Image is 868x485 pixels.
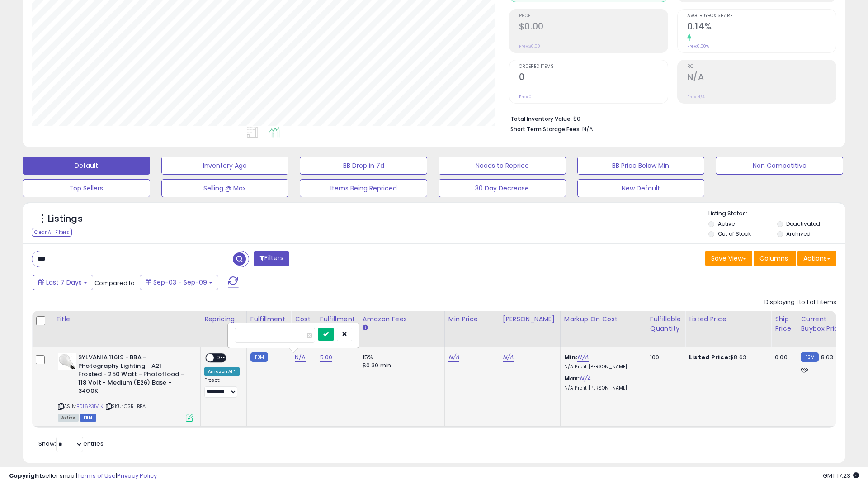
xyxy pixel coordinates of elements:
a: B016P3IV1K [76,403,103,410]
button: Save View [705,251,752,266]
span: | SKU: OSR-BBA [104,403,146,410]
span: OFF [214,354,228,362]
span: FBM [80,414,96,422]
div: Preset: [204,377,240,398]
button: Items Being Repriced [300,179,427,197]
div: Title [56,314,197,324]
small: Prev: 0.00% [687,43,709,49]
button: Last 7 Days [33,275,93,290]
div: 100 [650,353,678,361]
button: Inventory Age [161,157,289,175]
h5: Listings [48,213,83,225]
button: Default [23,157,150,175]
small: FBM [801,352,818,362]
div: Markup on Cost [564,314,642,324]
button: Sep-03 - Sep-09 [140,275,218,290]
div: Listed Price [689,314,767,324]
b: Total Inventory Value: [510,115,572,123]
span: 8.63 [821,353,834,361]
div: Amazon AI * [204,367,240,376]
h2: N/A [687,72,836,84]
span: Show: entries [38,439,104,448]
h2: 0.14% [687,21,836,33]
button: Filters [254,251,289,266]
div: Fulfillment [250,314,287,324]
button: Columns [754,251,796,266]
a: 5.00 [320,353,333,362]
a: Privacy Policy [117,471,157,480]
a: N/A [295,353,306,362]
small: Prev: N/A [687,94,705,100]
h2: $0.00 [519,21,668,33]
b: Short Term Storage Fees: [510,125,581,133]
a: Terms of Use [77,471,116,480]
b: Max: [564,374,580,383]
label: Deactivated [786,220,820,228]
img: 31vohqXj33L._SL40_.jpg [58,353,76,370]
label: Active [718,220,735,228]
div: $8.63 [689,353,764,361]
div: Repricing [204,314,243,324]
h2: 0 [519,72,668,84]
b: Min: [564,353,578,361]
button: New Default [577,179,705,197]
b: Listed Price: [689,353,730,361]
div: Fulfillable Quantity [650,314,681,333]
div: Min Price [448,314,495,324]
strong: Copyright [9,471,42,480]
span: ROI [687,64,836,69]
span: Sep-03 - Sep-09 [153,278,207,287]
a: N/A [580,374,590,383]
button: Top Sellers [23,179,150,197]
span: Last 7 Days [46,278,82,287]
label: Archived [786,230,811,238]
span: All listings currently available for purchase on Amazon [58,414,79,422]
div: 0.00 [775,353,790,361]
div: 15% [363,353,438,361]
small: Amazon Fees. [363,324,368,332]
div: seller snap | | [9,472,157,480]
span: Avg. Buybox Share [687,14,836,19]
button: Actions [797,251,836,266]
div: Amazon Fees [363,314,441,324]
div: [PERSON_NAME] [503,314,557,324]
div: Current Buybox Price [801,314,847,333]
small: Prev: $0.00 [519,43,540,49]
th: The percentage added to the cost of goods (COGS) that forms the calculator for Min & Max prices. [560,311,646,347]
label: Out of Stock [718,230,751,238]
span: Columns [759,254,788,263]
div: $0.30 min [363,361,438,370]
span: N/A [582,125,593,133]
div: Clear All Filters [32,228,72,237]
span: 2025-09-17 17:23 GMT [823,471,859,480]
div: Displaying 1 to 1 of 1 items [764,298,836,307]
div: ASIN: [58,353,193,420]
button: Needs to Reprice [439,157,566,175]
div: Ship Price [775,314,793,333]
p: N/A Profit [PERSON_NAME] [564,385,639,391]
button: BB Price Below Min [577,157,705,175]
button: Non Competitive [716,157,843,175]
b: SYLVANIA 11619 - BBA - Photography Lighting - A21 - Frosted - 250 Watt - Photoflood - 118 Volt - ... [78,353,188,398]
div: Cost [295,314,312,324]
button: BB Drop in 7d [300,157,427,175]
span: Compared to: [94,279,136,287]
small: FBM [250,352,268,362]
button: 30 Day Decrease [439,179,566,197]
small: Prev: 0 [519,94,532,100]
li: $0 [510,113,830,124]
span: Profit [519,14,668,19]
span: Ordered Items [519,64,668,69]
p: N/A Profit [PERSON_NAME] [564,364,639,370]
a: N/A [503,353,514,362]
a: N/A [577,353,588,362]
button: Selling @ Max [161,179,289,197]
div: Fulfillment Cost [320,314,355,333]
a: N/A [448,353,459,362]
p: Listing States: [708,209,845,218]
